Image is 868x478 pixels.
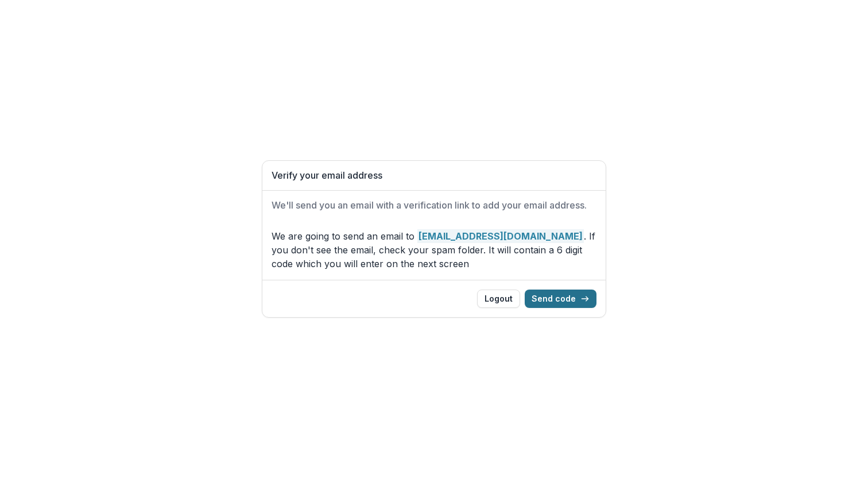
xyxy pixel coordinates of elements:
p: We are going to send an email to . If you don't see the email, check your spam folder. It will co... [272,229,596,271]
button: Logout [477,290,520,308]
h2: We'll send you an email with a verification link to add your email address. [272,200,596,211]
h1: Verify your email address [272,170,596,181]
button: Send code [525,290,596,308]
strong: [EMAIL_ADDRESS][DOMAIN_NAME] [417,229,584,243]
